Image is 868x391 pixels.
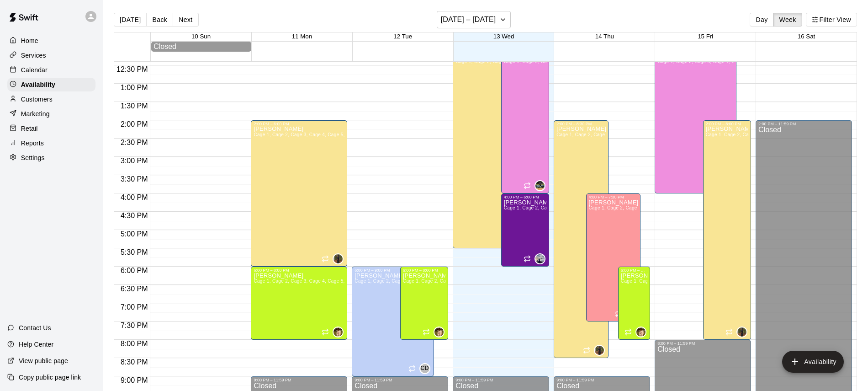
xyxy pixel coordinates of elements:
[118,212,150,220] span: 4:30 PM
[7,78,95,91] a: Availability
[7,63,95,77] a: Calendar
[19,356,68,365] p: View public page
[7,122,95,135] a: Retail
[118,285,150,293] span: 6:30 PM
[7,92,95,106] a: Customers
[655,47,736,193] div: 12:00 PM – 4:00 PM: Available
[421,364,429,373] span: CD
[322,255,329,262] span: Recurring availability
[254,268,344,273] div: 6:00 PM – 8:00 PM
[21,153,45,162] p: Settings
[21,139,44,148] p: Reports
[254,132,399,137] span: Cage 1, Cage 2, Cage 3, Cage 4, Cage 5, Cage 6, Cage 7, Cage 8
[595,346,604,355] img: Mike Thatcher
[118,102,150,110] span: 1:30 PM
[114,13,147,27] button: [DATE]
[595,33,614,40] button: 14 Thu
[118,321,150,329] span: 7:30 PM
[118,175,150,183] span: 3:30 PM
[146,13,173,27] button: Back
[703,120,751,340] div: 2:00 PM – 8:00 PM: Available
[806,13,857,27] button: Filter View
[657,341,748,346] div: 8:00 PM – 11:59 PM
[355,268,431,273] div: 6:00 PM – 9:00 PM
[441,13,496,26] h6: [DATE] – [DATE]
[524,182,531,189] span: Recurring availability
[504,205,750,210] span: Cage 1, Cage 2, Cage 3, Cage 4, Cage 5, Cage 6, Cage 7, Cage 8, Cage 9, Cage 10, Cage 11, Cage 12...
[7,107,95,121] a: Marketing
[434,327,444,337] img: Yareb Martinez
[554,120,609,358] div: 2:00 PM – 8:30 PM: Available
[7,136,95,150] a: Reports
[21,109,50,118] p: Marketing
[423,328,430,336] span: Recurring availability
[594,345,605,356] div: Mike Thatcher
[434,327,445,337] div: Yareb Martinez
[504,195,546,199] div: 4:00 PM – 6:00 PM
[153,43,249,51] div: Closed
[400,267,448,340] div: 6:00 PM – 8:00 PM: Available
[118,340,150,348] span: 8:00 PM
[589,205,641,210] span: Cage 1, Cage 2, Cage 3
[750,13,773,27] button: Day
[419,363,430,374] div: Carter Davis
[706,122,748,126] div: 2:00 PM – 8:00 PM
[19,323,51,332] p: Contact Us
[333,254,343,263] img: Mike Thatcher
[403,279,649,284] span: Cage 1, Cage 2, Cage 3, Cage 4, Cage 5, Cage 6, Cage 7, Cage 8, Cage 9, Cage 10, Cage 11, Cage 12...
[393,33,412,40] button: 12 Tue
[798,33,815,40] button: 16 Sat
[782,351,844,373] button: add
[501,47,549,193] div: 12:00 PM – 4:00 PM: Available
[355,378,445,382] div: 9:00 PM – 11:59 PM
[621,279,867,284] span: Cage 1, Cage 2, Cage 3, Cage 4, Cage 5, Cage 6, Cage 7, Cage 8, Cage 9, Cage 10, Cage 11, Cage 12...
[21,124,38,133] p: Retail
[21,65,48,75] p: Calendar
[7,151,95,165] a: Settings
[556,378,647,382] div: 9:00 PM – 11:59 PM
[7,34,95,48] a: Home
[21,51,46,60] p: Services
[725,328,733,336] span: Recurring availability
[19,373,81,382] p: Copy public page link
[352,267,434,376] div: 6:00 PM – 9:00 PM: Available
[736,327,747,337] div: Mike Thatcher
[403,268,445,273] div: 6:00 PM – 8:00 PM
[191,33,211,40] button: 10 Sun
[333,253,344,264] div: Mike Thatcher
[251,267,347,340] div: 6:00 PM – 8:00 PM: Available
[698,33,713,40] button: 15 Fri
[408,365,416,372] span: Recurring availability
[501,193,549,267] div: 4:00 PM – 6:00 PM: Available
[333,327,344,337] div: Yareb Martinez
[535,181,545,190] img: Kendall Bentley
[118,358,150,366] span: 8:30 PM
[21,95,53,104] p: Customers
[333,327,343,337] img: Yareb Martinez
[636,327,646,337] img: Yareb Martinez
[535,254,545,263] img: Wells Jones
[292,33,312,40] button: 11 Mon
[118,303,150,311] span: 7:00 PM
[355,279,500,284] span: Cage 1, Cage 2, Cage 3, Cage 4, Cage 5, Cage 6, Cage 7, Cage 8
[493,33,514,40] button: 13 Wed
[706,132,851,137] span: Cage 1, Cage 2, Cage 3, Cage 4, Cage 5, Cage 6, Cage 7, Cage 8
[758,122,849,126] div: 2:00 PM – 11:59 PM
[7,48,95,62] a: Services
[589,195,638,199] div: 4:00 PM – 7:30 PM
[118,84,150,91] span: 1:00 PM
[586,193,641,321] div: 4:00 PM – 7:30 PM: Available
[118,376,150,384] span: 9:00 PM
